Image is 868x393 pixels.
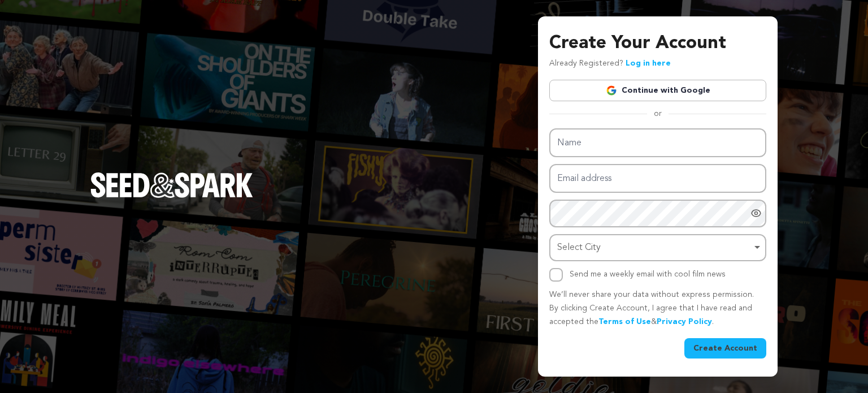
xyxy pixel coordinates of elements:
[90,172,253,197] img: Seed&Spark Logo
[657,318,712,326] a: Privacy Policy
[90,172,253,220] a: Seed&Spark Homepage
[606,85,617,96] img: Google logo
[549,80,766,101] a: Continue with Google
[549,30,766,57] h3: Create Your Account
[549,164,766,193] input: Email address
[549,57,671,71] p: Already Registered?
[598,318,651,326] a: Terms of Use
[549,128,766,157] input: Name
[557,240,752,256] div: Select City
[549,288,766,329] p: We’ll never share your data without express permission. By clicking Create Account, I agree that ...
[626,59,671,67] a: Log in here
[684,338,766,359] button: Create Account
[647,108,669,119] span: or
[570,270,726,278] label: Send me a weekly email with cool film news
[750,208,762,219] a: Show password as plain text. Warning: this will display your password on the screen.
